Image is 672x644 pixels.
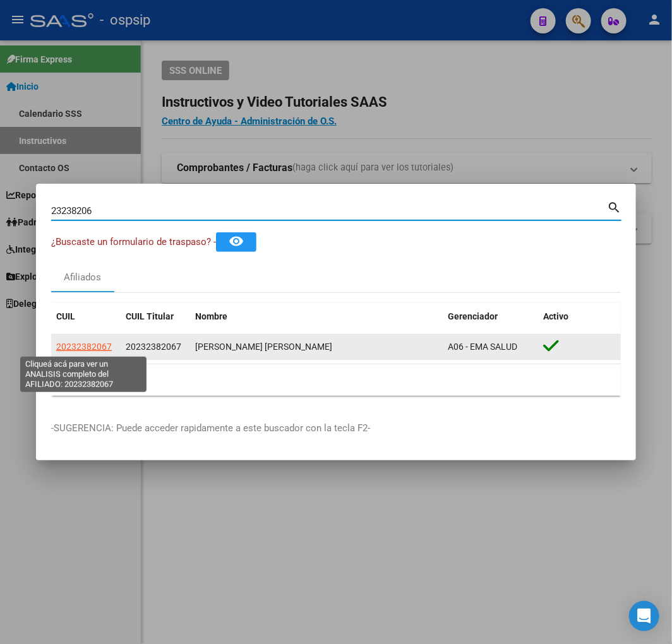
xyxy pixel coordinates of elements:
[121,303,190,330] datatable-header-cell: CUIL Titular
[56,342,112,352] span: 20232382067
[543,311,568,321] span: Activo
[195,311,227,321] span: Nombre
[448,311,498,321] span: Gerenciador
[190,303,443,330] datatable-header-cell: Nombre
[607,199,621,214] mat-icon: search
[229,234,244,249] mat-icon: remove_red_eye
[126,311,174,321] span: CUIL Titular
[448,342,517,352] span: A06 - EMA SALUD
[51,421,621,436] p: -SUGERENCIA: Puede acceder rapidamente a este buscador con la tecla F2-
[51,303,121,330] datatable-header-cell: CUIL
[56,311,75,321] span: CUIL
[443,303,538,330] datatable-header-cell: Gerenciador
[538,303,621,330] datatable-header-cell: Activo
[51,364,621,396] div: 1 total
[126,342,181,352] span: 20232382067
[195,340,438,354] div: [PERSON_NAME] [PERSON_NAME]
[51,236,216,247] span: ¿Buscaste un formulario de traspaso? -
[64,270,102,285] div: Afiliados
[629,601,659,631] div: Open Intercom Messenger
